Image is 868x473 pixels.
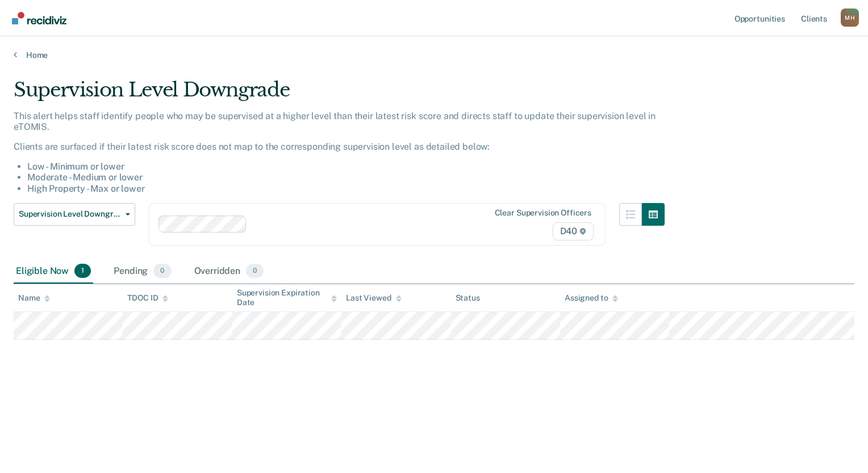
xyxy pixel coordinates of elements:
li: Moderate - Medium or lower [27,172,665,183]
span: Supervision Level Downgrade [19,209,121,219]
div: Overridden0 [192,259,266,284]
div: TDOC ID [127,293,168,303]
div: Eligible Now1 [14,259,93,284]
div: Clear supervision officers [495,208,591,218]
div: Last Viewed [346,293,401,303]
div: Supervision Expiration Date [237,288,337,307]
li: High Property - Max or lower [27,183,665,194]
div: M H [841,9,859,27]
button: Profile dropdown button [841,9,859,27]
button: Supervision Level Downgrade [14,203,135,226]
span: 0 [153,264,171,278]
li: Low - Minimum or lower [27,161,665,172]
span: D40 [553,222,594,240]
div: Supervision Level Downgrade [14,78,665,111]
div: Name [18,293,50,303]
img: Recidiviz [12,12,66,24]
div: Status [456,293,480,303]
div: Assigned to [565,293,618,303]
p: Clients are surfaced if their latest risk score does not map to the corresponding supervision lev... [14,141,665,152]
a: Home [14,50,854,60]
p: This alert helps staff identify people who may be supervised at a higher level than their latest ... [14,111,665,132]
span: 0 [246,264,264,278]
span: 1 [74,264,91,278]
div: Pending0 [111,259,173,284]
